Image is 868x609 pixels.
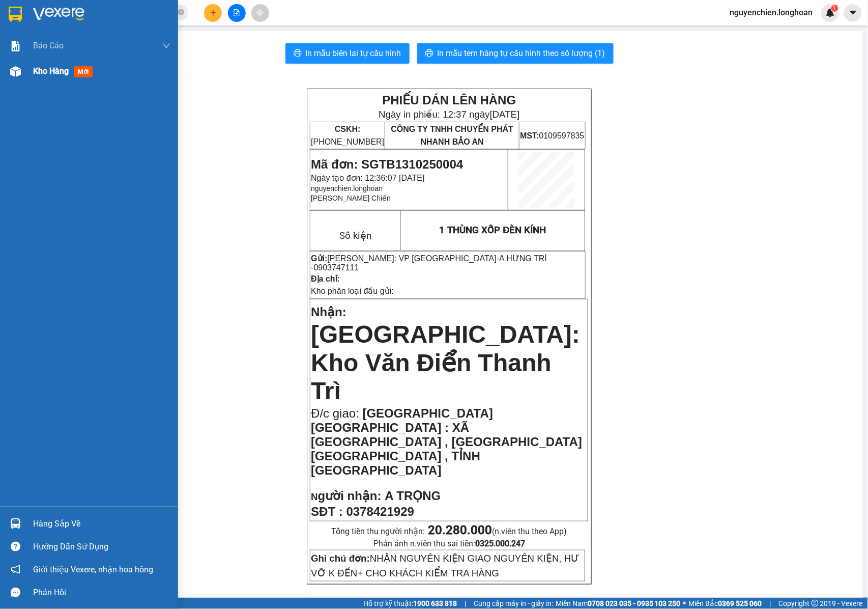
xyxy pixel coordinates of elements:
span: NHẬN NGUYÊN KIỆN GIAO NGUYÊN KIỆN, HƯ VỠ K ĐỀN+ CHO KHÁCH KIỂM TRA HÀNG [311,553,579,578]
span: [PHONE_NUMBER] [311,125,384,146]
span: Hỗ trợ kỹ thuật: [363,598,457,609]
span: question-circle [11,542,20,551]
span: Báo cáo [33,39,64,52]
strong: 1900 633 818 [413,599,457,607]
span: [GEOGRAPHIC_DATA] [GEOGRAPHIC_DATA] : XÃ [GEOGRAPHIC_DATA] , [GEOGRAPHIC_DATA] [GEOGRAPHIC_DATA] ... [311,406,582,477]
span: [PERSON_NAME] Chiến [311,194,391,202]
img: logo-vxr [9,7,22,22]
strong: 0369 525 060 [718,599,762,607]
span: CÔNG TY TNHH CHUYỂN PHÁT NHANH BẢO AN [391,125,513,146]
span: Nhận: [311,305,346,319]
button: caret-down [844,4,862,22]
span: Phản ánh n.viên thu sai tiền: [373,539,525,548]
sup: 1 [831,5,838,12]
span: Kho phân loại đầu gửi: [311,287,394,295]
strong: Địa chỉ: [311,274,340,283]
span: close-circle [178,9,184,15]
button: aim [251,4,269,22]
button: plus [204,4,222,22]
span: Kho hàng [33,66,69,76]
span: Ngày tạo đơn: 12:36:07 [DATE] [311,174,424,182]
span: printer [294,49,302,59]
button: printerIn mẫu tem hàng tự cấu hình theo số lượng (1) [417,43,614,64]
span: ⚪️ [683,601,686,605]
span: copyright [812,600,819,607]
span: Miền Bắc [689,598,762,609]
strong: 20.280.000 [428,523,492,537]
span: Số kiện [339,230,371,241]
span: Mã đơn: SGTB1310250004 [4,62,156,75]
span: 0109597835 [520,131,584,140]
span: [PERSON_NAME]: VP [GEOGRAPHIC_DATA] [328,254,497,263]
span: Miền Nam [556,598,681,609]
strong: PHIẾU DÁN LÊN HÀNG [382,93,516,107]
span: [DATE] [490,109,520,120]
span: A TRỌNG [385,489,441,503]
span: CÔNG TY TNHH CHUYỂN PHÁT NHANH BẢO AN [80,35,203,53]
span: | [770,598,771,609]
span: printer [425,49,433,59]
strong: 0325.000.247 [475,539,525,548]
span: 0378421929 [346,505,414,518]
span: caret-down [849,8,858,17]
span: Đ/c giao: [311,406,362,420]
img: icon-new-feature [826,8,835,17]
strong: N [311,491,381,502]
strong: PHIẾU DÁN LÊN HÀNG [72,5,206,18]
span: 1 THÙNG XỐP ĐÈN KÍNH [439,225,546,236]
span: message [11,588,20,597]
div: Hướng dẫn sử dụng [33,539,170,555]
span: (n.viên thu theo App) [428,527,567,536]
span: Ngày in phiếu: 12:37 ngày [379,109,519,120]
span: down [162,42,170,50]
span: mới [74,66,93,77]
span: gười nhận: [318,489,382,503]
div: Phản hồi [33,585,170,600]
span: notification [11,565,20,574]
span: Tổng tiền thu người nhận: [331,527,567,536]
button: file-add [228,4,246,22]
span: nguyenchien.longhoan [311,184,383,192]
span: Mã đơn: SGTB1310250004 [311,157,463,171]
strong: Gửi: [311,254,327,263]
strong: Ghi chú đơn: [311,553,370,564]
img: solution-icon [10,41,21,51]
span: close-circle [178,8,184,18]
strong: 0708 023 035 - 0935 103 250 [588,599,681,607]
strong: CSKH: [335,125,361,133]
strong: MST: [520,131,539,140]
div: Hàng sắp về [33,516,170,532]
img: warehouse-icon [10,66,21,77]
span: Cung cấp máy in - giấy in: [474,598,553,609]
span: In mẫu biên lai tự cấu hình [306,47,401,60]
strong: SĐT : [311,505,343,518]
span: aim [256,9,264,16]
button: printerIn mẫu biên lai tự cấu hình [285,43,410,64]
span: In mẫu tem hàng tự cấu hình theo số lượng (1) [438,47,605,60]
span: Giới thiệu Vexere, nhận hoa hồng [33,563,153,576]
span: [PHONE_NUMBER] [4,35,77,52]
span: [GEOGRAPHIC_DATA]: Kho Văn Điển Thanh Trì [311,321,580,404]
span: | [465,598,466,609]
span: nguyenchien.longhoan [722,6,821,19]
span: - [311,254,547,272]
span: 0903747111 [314,263,359,272]
img: warehouse-icon [10,518,21,529]
span: 1 [833,5,836,12]
span: A HƯNG TRÍ - [311,254,547,272]
span: plus [210,9,217,16]
strong: CSKH: [28,35,54,43]
span: Ngày in phiếu: 12:37 ngày [68,20,209,31]
span: file-add [233,9,240,16]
